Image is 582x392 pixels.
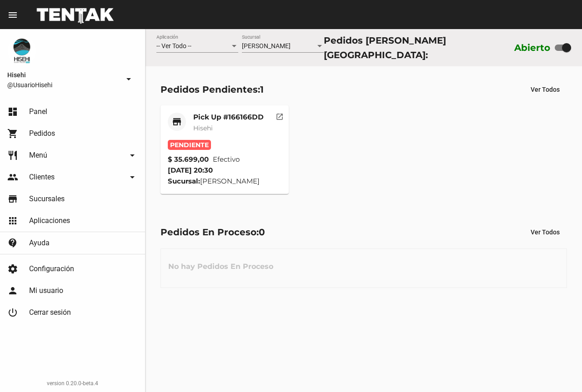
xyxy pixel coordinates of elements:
mat-icon: restaurant [7,150,18,161]
strong: $ 35.699,00 [168,154,209,165]
mat-icon: open_in_new [276,111,284,119]
span: Efectivo [213,154,240,165]
mat-icon: arrow_drop_down [127,150,138,161]
mat-icon: settings [7,263,18,274]
div: Pedidos [PERSON_NAME][GEOGRAPHIC_DATA]: [324,33,510,62]
mat-card-title: Pick Up #166166DD [193,113,264,122]
span: Ayuda [29,238,50,248]
mat-icon: shopping_cart [7,128,18,139]
span: Panel [29,107,47,116]
mat-icon: power_settings_new [7,307,18,318]
span: 1 [260,84,264,95]
h3: No hay Pedidos En Proceso [161,253,281,280]
span: Pedidos [29,129,55,138]
strong: Sucursal: [168,177,200,185]
div: version 0.20.0-beta.4 [7,379,138,388]
mat-icon: people [7,172,18,183]
span: Mi usuario [29,286,63,295]
span: -- Ver Todo -- [156,42,191,50]
span: [DATE] 20:30 [168,166,213,174]
button: Ver Todos [523,81,567,98]
mat-icon: store [171,116,182,127]
mat-icon: menu [7,10,18,20]
span: [PERSON_NAME] [242,42,291,50]
div: [PERSON_NAME] [168,176,282,187]
div: Pedidos Pendientes: [161,82,264,97]
span: Cerrar sesión [29,308,71,317]
span: Configuración [29,264,74,273]
button: Ver Todos [523,224,567,240]
span: 0 [259,227,265,238]
mat-icon: apps [7,215,18,226]
span: @UsuarioHisehi [7,80,120,89]
mat-icon: arrow_drop_down [123,74,134,84]
img: b10aa081-330c-4927-a74e-08896fa80e0a.jpg [7,36,36,65]
mat-icon: contact_support [7,238,18,248]
span: Ver Todos [531,228,560,236]
span: Sucursales [29,194,65,203]
span: Clientes [29,173,55,182]
mat-icon: arrow_drop_down [127,172,138,183]
mat-icon: dashboard [7,106,18,117]
mat-icon: store [7,194,18,204]
span: Menú [29,151,47,160]
span: Aplicaciones [29,216,70,225]
div: Pedidos En Proceso: [161,225,265,239]
label: Abierto [514,40,551,55]
span: Pendiente [168,140,211,150]
mat-icon: person [7,285,18,296]
span: Hisehi [7,69,120,80]
span: Ver Todos [531,86,560,93]
span: Hisehi [193,124,213,132]
iframe: chat widget [544,356,573,383]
